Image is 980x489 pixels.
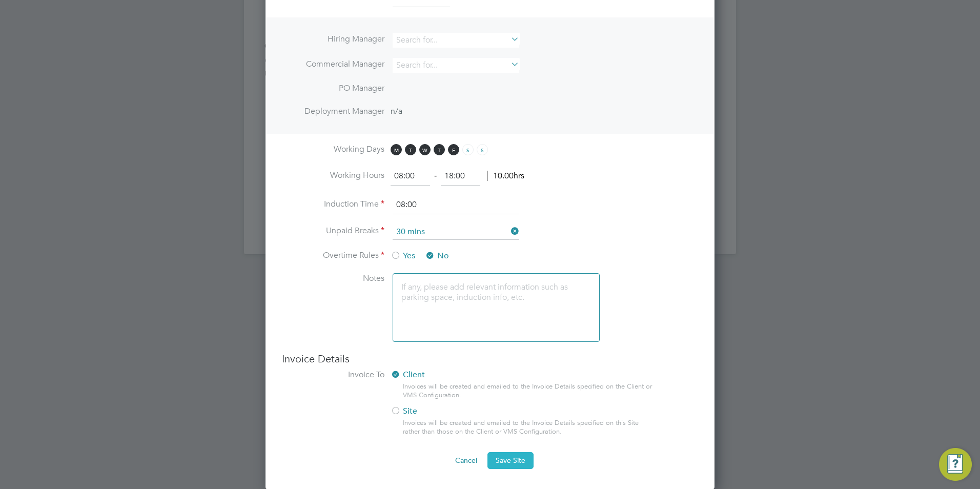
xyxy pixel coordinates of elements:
h3: Invoice Details [282,352,698,365]
div: Invoices will be created and emailed to the Invoice Details specified on this Site rather than th... [403,419,652,436]
label: Invoice To [282,370,384,380]
span: n/a [391,106,402,116]
label: Commercial Manager [282,59,384,70]
input: Select one [393,225,519,240]
span: Yes [391,251,415,261]
label: Working Days [282,144,384,155]
span: T [434,144,445,155]
label: PO Manager [282,83,384,94]
input: 17:00 [441,167,480,186]
span: Save Site [496,456,525,465]
input: Search for... [393,33,519,48]
input: Search for... [393,58,519,73]
label: Overtime Rules [282,250,384,261]
label: Induction Time [282,199,384,210]
label: Hiring Manager [282,34,384,45]
label: Site [391,406,644,417]
span: M [391,144,402,155]
span: S [462,144,474,155]
span: W [419,144,431,155]
label: Unpaid Breaks [282,226,384,236]
input: 08:00 [391,167,430,186]
label: Client [391,370,644,380]
span: T [405,144,416,155]
div: Invoices will be created and emailed to the Invoice Details specified on the Client or VMS Config... [403,382,652,400]
button: Cancel [447,452,485,468]
span: No [425,251,449,261]
span: F [448,144,459,155]
label: Notes [282,273,384,284]
span: S [477,144,488,155]
span: ‐ [432,171,439,181]
button: Save Site [487,452,534,468]
button: Engage Resource Center [939,448,972,481]
label: Deployment Manager [282,106,384,117]
span: 10.00hrs [487,171,524,181]
label: Working Hours [282,170,384,181]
